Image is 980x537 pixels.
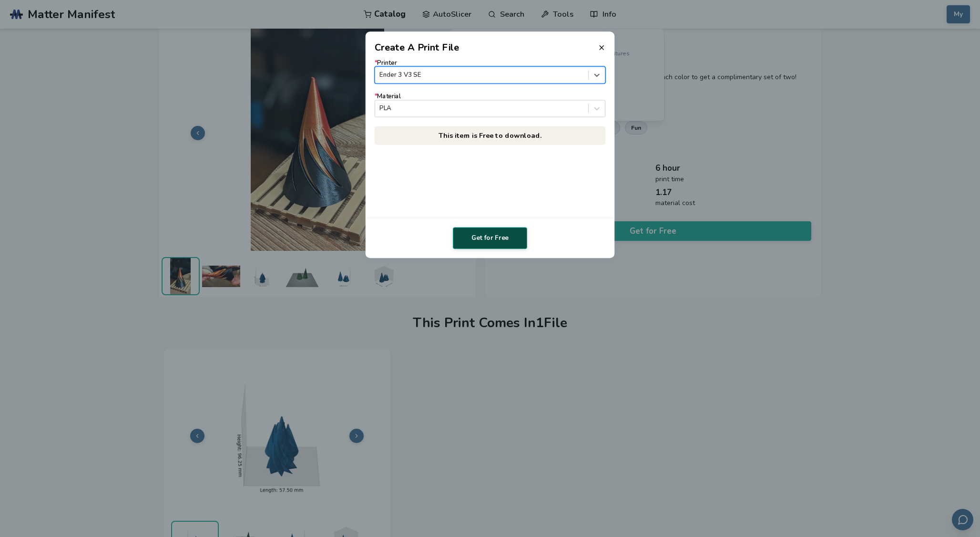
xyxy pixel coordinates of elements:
[453,227,527,249] button: Get for Free
[375,41,459,54] h2: Create A Print File
[375,93,606,117] label: Material
[375,59,606,83] label: Printer
[375,126,606,145] p: This item is Free to download.
[379,105,381,112] input: *MaterialPLA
